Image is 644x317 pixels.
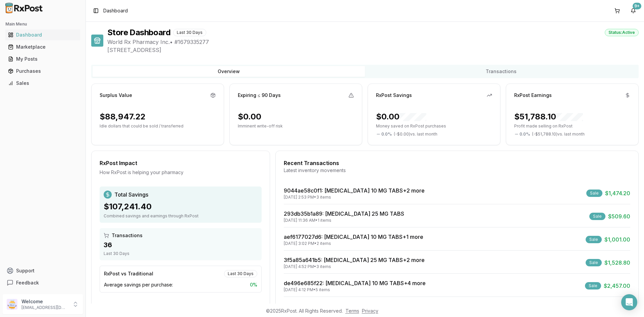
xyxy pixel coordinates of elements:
[5,65,80,77] a: Purchases
[284,187,425,194] a: 9044ae58c0f1: [MEDICAL_DATA] 10 MG TABS+2 more
[376,92,412,99] div: RxPost Savings
[586,259,602,266] div: Sale
[284,257,425,263] a: 3f5a85a641b5: [MEDICAL_DATA] 25 MG TABS+2 more
[3,30,83,40] button: Dashboard
[3,78,83,89] button: Sales
[381,131,392,137] span: 0.0 %
[362,308,378,314] a: Privacy
[604,259,630,267] span: $1,528.80
[284,159,630,167] div: Recent Transactions
[104,240,258,250] div: 36
[5,77,80,89] a: Sales
[250,281,257,288] span: 0 %
[107,27,170,38] h1: Store Dashboard
[5,29,80,41] a: Dashboard
[5,41,80,53] a: Marketplace
[3,3,46,13] img: RxPost Logo
[376,111,426,122] div: $0.00
[93,66,365,77] button: Overview
[3,265,83,277] button: Support
[16,279,39,286] span: Feedback
[585,282,601,289] div: Sale
[21,305,68,310] p: [EMAIL_ADDRESS][DOMAIN_NAME]
[8,44,77,50] div: Marketplace
[284,264,425,269] div: [DATE] 4:52 PM • 3 items
[3,66,83,76] button: Purchases
[104,281,173,288] span: Average savings per purchase:
[284,218,404,223] div: [DATE] 11:36 AM • 1 items
[100,111,146,122] div: $88,947.22
[224,270,257,277] div: Last 30 Days
[365,66,637,77] button: Transactions
[605,29,639,36] div: Status: Active
[107,38,639,46] span: World Rx Pharmacy Inc. • # 1679335277
[284,241,423,246] div: [DATE] 3:02 PM • 2 items
[520,131,530,137] span: 0.0 %
[345,308,359,314] a: Terms
[628,5,639,16] button: 9+
[100,159,262,167] div: RxPost Impact
[173,29,206,36] div: Last 30 Days
[589,213,605,220] div: Sale
[104,201,258,212] div: $107,241.40
[3,42,83,52] button: Marketplace
[114,191,148,199] span: Total Savings
[608,212,630,220] span: $509.60
[104,251,258,256] div: Last 30 Days
[284,287,426,293] div: [DATE] 4:12 PM • 5 items
[8,68,77,74] div: Purchases
[605,189,630,197] span: $1,474.20
[284,233,423,240] a: aef6177027d6: [MEDICAL_DATA] 10 MG TABS+1 more
[100,169,262,176] div: How RxPost is helping your pharmacy
[284,167,630,174] div: Latest inventory movements
[604,235,630,244] span: $1,001.00
[104,213,258,219] div: Combined savings and earnings through RxPost
[284,280,426,286] a: de496e685f22: [MEDICAL_DATA] 10 MG TABS+4 more
[8,32,77,38] div: Dashboard
[8,56,77,62] div: My Posts
[21,298,68,305] p: Welcome
[586,190,602,197] div: Sale
[514,111,583,122] div: $51,788.10
[103,7,128,14] nav: breadcrumb
[284,210,404,217] a: 293db35b1a89: [MEDICAL_DATA] 25 MG TABS
[532,131,585,137] span: ( - $51,788.10 ) vs. last month
[586,236,602,243] div: Sale
[3,54,83,64] button: My Posts
[107,46,639,54] span: [STREET_ADDRESS]
[100,123,216,129] p: Idle dollars that could be sold / transferred
[5,53,80,65] a: My Posts
[5,21,80,27] h2: Main Menu
[100,92,132,99] div: Surplus Value
[514,92,552,99] div: RxPost Earnings
[604,282,630,290] span: $2,457.00
[238,111,261,122] div: $0.00
[103,7,128,14] span: Dashboard
[112,232,143,239] span: Transactions
[238,123,354,129] p: Imminent write-off risk
[238,92,281,99] div: Expiring ≤ 90 Days
[376,123,492,129] p: Money saved on RxPost purchases
[633,3,641,9] div: 9+
[621,294,637,310] div: Open Intercom Messenger
[284,195,425,200] div: [DATE] 2:53 PM • 3 items
[104,270,153,277] div: RxPost vs Traditional
[8,80,77,87] div: Sales
[3,277,83,289] button: Feedback
[7,299,17,310] img: User avatar
[394,131,437,137] span: ( - $0.00 ) vs. last month
[514,123,630,129] p: Profit made selling on RxPost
